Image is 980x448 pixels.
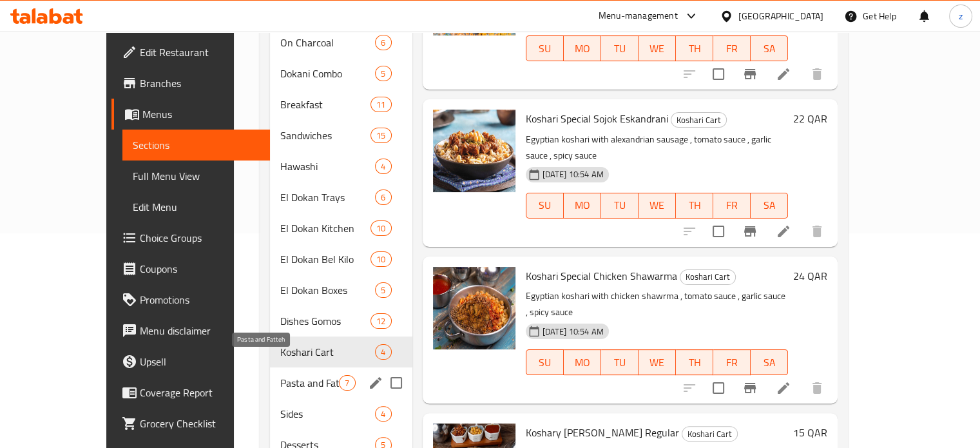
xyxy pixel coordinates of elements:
[705,375,732,402] span: Select to update
[738,9,823,23] div: [GEOGRAPHIC_DATA]
[111,377,270,408] a: Coverage Report
[537,326,609,338] span: [DATE] 10:54 AM
[270,244,412,275] div: El Dokan Bel Kilo10
[140,44,260,60] span: Edit Restaurant
[713,349,751,375] button: FR
[705,218,732,245] span: Select to update
[270,182,412,213] div: El Dokan Trays6
[718,196,745,215] span: FR
[280,313,370,329] span: Dishes Gomos
[532,39,559,58] span: SU
[564,193,601,219] button: MO
[375,66,391,81] div: items
[681,39,708,58] span: TH
[735,216,765,247] button: Branch-specific-item
[370,220,391,236] div: items
[280,159,375,174] span: Hawashi
[111,408,270,439] a: Grocery Checklist
[280,190,375,205] span: El Dokan Trays
[371,315,390,327] span: 12
[375,282,391,298] div: items
[751,193,788,219] button: SA
[111,37,270,68] a: Edit Restaurant
[270,89,412,120] div: Breakfast11
[280,66,375,81] span: Dokani Combo
[270,306,412,336] div: Dishes Gomos12
[376,408,390,420] span: 4
[606,196,633,215] span: TU
[564,35,601,61] button: MO
[133,137,260,153] span: Sections
[569,196,596,215] span: MO
[526,349,564,375] button: SU
[601,349,639,375] button: TU
[122,161,270,191] a: Full Menu View
[569,39,596,58] span: MO
[280,128,370,143] span: Sandwiches
[671,113,726,128] span: Koshari Cart
[371,130,390,142] span: 15
[280,406,375,422] span: Sides
[376,37,390,49] span: 6
[140,385,260,400] span: Coverage Report
[111,68,270,99] a: Branches
[713,193,751,219] button: FR
[606,353,633,372] span: TU
[532,353,559,372] span: SU
[140,416,260,431] span: Grocery Checklist
[140,75,260,91] span: Branches
[756,353,783,372] span: SA
[371,253,390,266] span: 10
[133,168,260,184] span: Full Menu View
[676,35,713,61] button: TH
[793,424,827,442] h6: 15 QAR
[671,112,727,128] div: Koshari Cart
[376,284,390,297] span: 5
[793,110,827,128] h6: 22 QAR
[376,191,390,204] span: 6
[756,39,783,58] span: SA
[802,373,832,404] button: delete
[270,58,412,89] div: Dokani Combo5
[433,267,515,349] img: Koshari Special Chicken Shawarma
[705,61,732,88] span: Select to update
[370,97,391,112] div: items
[111,253,270,284] a: Coupons
[339,375,355,391] div: items
[526,35,564,61] button: SU
[270,213,412,244] div: El Dokan Kitchen10
[270,336,412,367] div: Koshari Cart4
[682,427,737,442] span: Koshari Cart
[680,269,735,284] span: Koshari Cart
[718,353,745,372] span: FR
[526,423,679,442] span: Koshary [PERSON_NAME] Regular
[639,349,676,375] button: WE
[682,426,738,442] div: Koshari Cart
[644,39,671,58] span: WE
[366,373,385,393] button: edit
[111,222,270,253] a: Choice Groups
[639,35,676,61] button: WE
[140,230,260,246] span: Choice Groups
[751,35,788,61] button: SA
[526,193,564,219] button: SU
[140,292,260,307] span: Promotions
[376,346,390,358] span: 4
[375,406,391,422] div: items
[526,266,677,286] span: Koshari Special Chicken Shawarma
[526,109,668,128] span: Koshari Special Sojok Eskandrani
[376,161,390,173] span: 4
[370,128,391,143] div: items
[280,375,339,391] span: Pasta and Fatteh
[370,251,391,267] div: items
[644,196,671,215] span: WE
[537,168,609,180] span: [DATE] 10:54 AM
[371,222,390,235] span: 10
[599,8,678,24] div: Menu-management
[280,251,370,267] span: El Dokan Bel Kilo
[676,193,713,219] button: TH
